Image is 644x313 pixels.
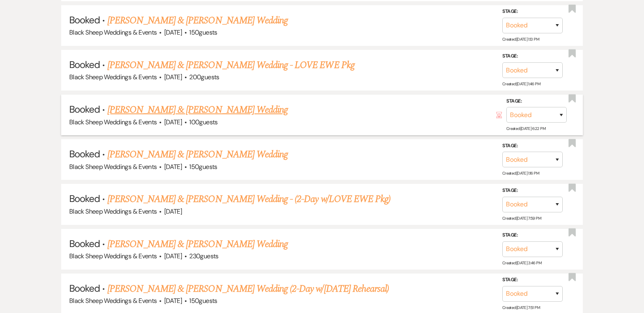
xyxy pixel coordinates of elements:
span: [DATE] [164,207,182,216]
span: Black Sheep Weddings & Events [69,252,157,260]
a: [PERSON_NAME] & [PERSON_NAME] Wedding [107,237,288,251]
span: [DATE] [164,73,182,81]
label: Stage: [506,97,567,106]
span: Booked [69,237,100,250]
label: Stage: [502,52,563,61]
span: Booked [69,58,100,71]
label: Stage: [502,276,563,284]
span: [DATE] [164,28,182,37]
span: Black Sheep Weddings & Events [69,297,157,305]
span: [DATE] [164,252,182,260]
span: Booked [69,14,100,26]
a: [PERSON_NAME] & [PERSON_NAME] Wedding - LOVE EWE Pkg [107,58,355,72]
span: Black Sheep Weddings & Events [69,163,157,171]
label: Stage: [502,142,563,150]
label: Stage: [502,186,563,195]
label: Stage: [502,231,563,240]
span: Black Sheep Weddings & Events [69,73,157,81]
span: 200 guests [189,73,219,81]
span: Created: [DATE] 6:22 PM [506,126,545,131]
span: 100 guests [189,118,217,126]
span: Black Sheep Weddings & Events [69,207,157,216]
span: Booked [69,282,100,294]
span: Black Sheep Weddings & Events [69,28,157,37]
span: Created: [DATE] 1:13 PM [502,37,539,42]
span: [DATE] [164,297,182,305]
label: Stage: [502,7,563,16]
a: [PERSON_NAME] & [PERSON_NAME] Wedding [107,13,288,28]
a: [PERSON_NAME] & [PERSON_NAME] Wedding [107,103,288,117]
span: Black Sheep Weddings & Events [69,118,157,126]
span: Created: [DATE] 3:46 PM [502,260,541,266]
span: 230 guests [189,252,218,260]
span: [DATE] [164,163,182,171]
span: 150 guests [189,28,217,37]
span: Booked [69,148,100,160]
span: 150 guests [189,163,217,171]
span: [DATE] [164,118,182,126]
a: [PERSON_NAME] & [PERSON_NAME] Wedding - (2-Day w/LOVE EWE Pkg) [107,192,390,206]
span: Created: [DATE] 7:51 PM [502,305,540,310]
a: [PERSON_NAME] & [PERSON_NAME] Wedding (2-Day w/[DATE] Rehearsal) [107,282,389,296]
a: [PERSON_NAME] & [PERSON_NAME] Wedding [107,147,288,162]
span: Booked [69,192,100,205]
span: Created: [DATE] 1:16 PM [502,171,539,176]
span: Created: [DATE] 1:46 PM [502,81,540,86]
span: Created: [DATE] 7:59 PM [502,216,541,221]
span: 150 guests [189,297,217,305]
span: Booked [69,103,100,115]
